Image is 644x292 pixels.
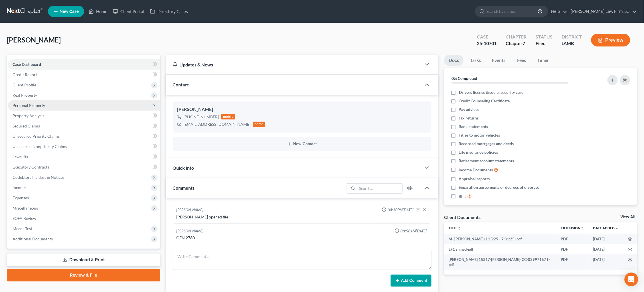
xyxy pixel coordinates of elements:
[221,114,236,119] div: mobile
[444,55,463,66] a: Docs
[8,152,160,162] a: Lawsuits
[477,34,497,40] div: Case
[451,76,477,81] strong: 0% Completed
[13,195,29,200] span: Expenses
[562,40,582,47] div: LAMB
[184,114,219,120] div: [PHONE_NUMBER]
[13,216,36,221] span: SOFA Review
[459,167,493,173] span: Income Documents
[13,165,49,169] span: Executory Contracts
[459,158,514,164] span: Retirement account statements
[444,254,556,270] td: [PERSON_NAME] 15317-[PERSON_NAME]-CC-039971671-pdf
[177,207,204,213] div: [PERSON_NAME]
[177,142,427,146] button: New Contact
[561,226,584,230] a: Extensionunfold_more
[477,40,497,47] div: 25-10701
[13,82,36,87] span: Client Profile
[506,34,526,40] div: Chapter
[110,6,147,17] a: Client Portal
[459,124,488,129] span: Bank statements
[13,103,45,108] span: Personal Property
[615,227,619,230] i: expand_more
[8,141,160,152] a: Unsecured Nonpriority Claims
[556,234,589,244] td: PDF
[13,226,32,231] span: Means Test
[391,275,432,287] button: Add Comment
[444,214,481,220] div: Client Documents
[568,6,637,17] a: [PERSON_NAME] Law Firm, LC
[13,113,44,118] span: Property Analysis
[459,184,540,190] span: Separation agreements or decrees of divorces
[388,207,414,213] span: 04:10PM[DATE]
[173,185,195,190] span: Comments
[177,235,428,241] div: OFN 2780
[459,90,524,95] span: Drivers license & social security card
[13,62,41,67] span: Case Dashboard
[444,234,556,244] td: M- [PERSON_NAME] (1:15:25 - 7:31:25).pdf
[8,121,160,131] a: Secured Claims
[591,34,630,46] button: Preview
[13,72,37,77] span: Credit Report
[506,40,526,47] div: Chapter
[488,55,510,66] a: Events
[459,176,490,182] span: Appraisal reports
[589,244,623,254] td: [DATE]
[8,111,160,121] a: Property Analysis
[13,206,38,210] span: Miscellaneous
[86,6,110,17] a: Home
[589,254,623,270] td: [DATE]
[253,122,266,127] div: home
[523,40,525,46] span: 7
[459,149,498,155] span: Life insurance policies
[13,154,28,159] span: Lawsuits
[562,34,582,40] div: District
[449,226,461,230] a: Titleunfold_more
[581,227,584,230] i: unfold_more
[13,175,64,180] span: Codebtors Insiders & Notices
[589,234,623,244] td: [DATE]
[459,141,514,147] span: Recorded mortgages and deeds
[60,9,79,14] span: New Case
[459,194,467,199] span: Bills
[13,93,37,98] span: Real Property
[7,269,160,281] a: Review & File
[184,121,251,127] div: [EMAIL_ADDRESS][DOMAIN_NAME]
[357,184,403,193] input: Search...
[457,227,461,230] i: unfold_more
[459,107,479,112] span: Pay advices
[13,134,60,139] span: Unsecured Priority Claims
[556,254,589,270] td: PDF
[13,123,40,128] span: Secured Claims
[536,40,552,47] div: Filed
[177,106,427,113] div: [PERSON_NAME]
[13,144,67,149] span: Unsecured Nonpriority Claims
[459,98,510,104] span: Credit Counseling Certificate
[13,236,53,241] span: Additional Documents
[466,55,485,66] a: Tasks
[8,59,160,70] a: Case Dashboard
[7,36,61,44] span: [PERSON_NAME]
[513,55,531,66] a: Fees
[487,6,539,17] input: Search by name...
[444,244,556,254] td: LF1 signed-pdf
[147,6,191,17] a: Directory Cases
[459,132,500,138] span: Titles to motor vehicles
[177,228,204,234] div: [PERSON_NAME]
[400,228,427,234] span: 08:58AM[DATE]
[593,226,619,230] a: Date Added expand_more
[173,165,194,171] span: Quick Info
[13,185,26,190] span: Income
[8,162,160,172] a: Executory Contracts
[8,70,160,80] a: Credit Report
[621,215,635,219] a: View All
[7,253,160,267] a: Download & Print
[533,55,554,66] a: Timer
[8,213,160,224] a: SOFA Review
[548,6,568,17] a: Help
[8,131,160,141] a: Unsecured Priority Claims
[625,273,638,286] div: Open Intercom Messenger
[173,82,189,87] span: Contact
[459,115,479,121] span: Tax returns
[173,62,415,68] div: Updates & News
[556,244,589,254] td: PDF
